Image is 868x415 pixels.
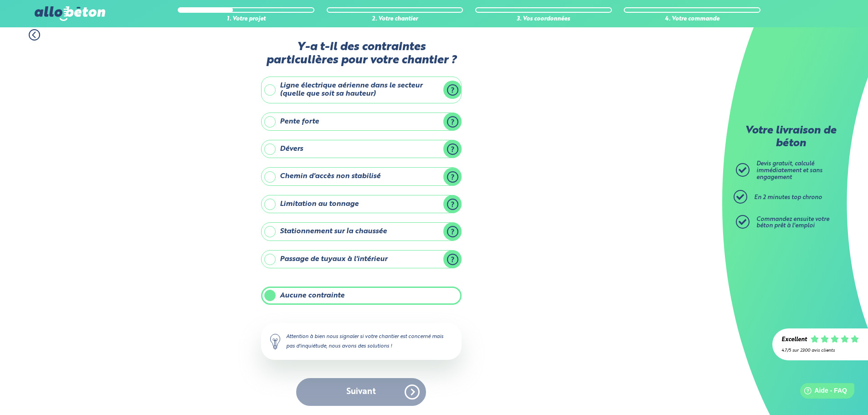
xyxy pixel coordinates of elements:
label: Chemin d'accès non stabilisé [261,167,462,185]
span: Devis gratuit, calculé immédiatement et sans engagement [756,161,822,180]
span: En 2 minutes top chrono [754,195,822,200]
div: 3. Vos coordonnées [475,16,612,23]
span: Commandez ensuite votre béton prêt à l'emploi [756,216,829,229]
div: Attention à bien nous signaler si votre chantier est concerné mais pas d'inquiétude, nous avons d... [261,323,462,359]
div: 1. Votre projet [178,16,314,23]
div: Excellent [781,337,807,343]
iframe: Help widget launcher [787,379,858,405]
label: Stationnement sur la chaussée [261,222,462,241]
div: 2. Votre chantier [327,16,463,23]
label: Pente forte [261,113,462,131]
label: Ligne électrique aérienne dans le secteur (quelle que soit sa hauteur) [261,77,462,103]
div: 4.7/5 sur 2300 avis clients [781,348,859,353]
label: Limitation au tonnage [261,195,462,213]
label: Aucune contrainte [261,287,462,305]
div: 4. Votre commande [624,16,760,23]
label: Dévers [261,140,462,158]
label: Y-a t-il des contraintes particulières pour votre chantier ? [261,41,462,67]
p: Votre livraison de béton [738,125,843,150]
img: allobéton [35,6,105,21]
label: Passage de tuyaux à l'intérieur [261,250,462,268]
